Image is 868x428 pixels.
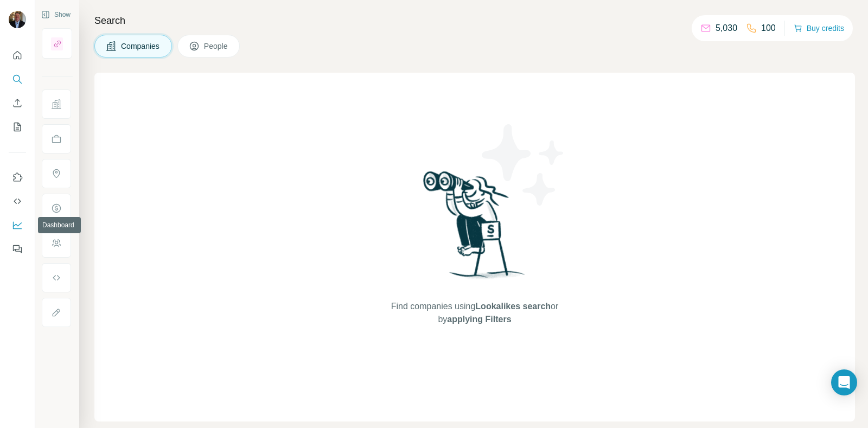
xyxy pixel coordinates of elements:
[9,93,26,113] button: Enrich CSV
[9,46,26,65] button: Quick start
[9,69,26,89] button: Search
[794,21,844,36] button: Buy credits
[204,41,229,52] span: People
[34,7,78,23] button: Show
[388,300,561,326] span: Find companies using or by
[94,13,855,28] h4: Search
[716,22,737,35] p: 5,030
[761,22,776,35] p: 100
[475,116,572,214] img: Surfe Illustration - Stars
[831,369,857,395] div: Open Intercom Messenger
[475,302,551,311] span: Lookalikes search
[447,315,511,324] span: applying Filters
[121,41,161,52] span: Companies
[9,11,26,28] img: Avatar
[9,191,26,211] button: Use Surfe API
[9,215,26,235] button: Dashboard
[418,168,531,289] img: Surfe Illustration - Woman searching with binoculars
[9,117,26,137] button: My lists
[9,168,26,187] button: Use Surfe on LinkedIn
[9,239,26,259] button: Feedback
